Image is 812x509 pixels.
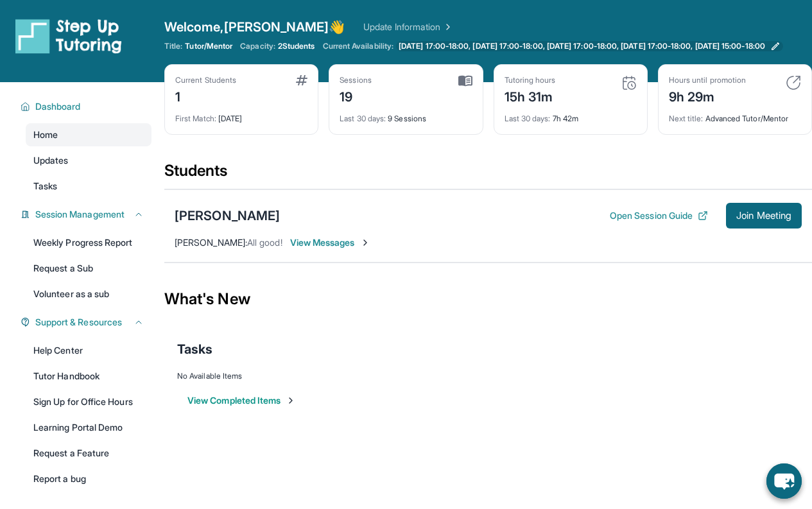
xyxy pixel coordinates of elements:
div: What's New [164,271,812,327]
img: Chevron Right [440,21,453,33]
span: Join Meeting [736,212,791,220]
a: Update Information [363,21,453,33]
div: Sessions [340,75,372,85]
div: Tutoring hours [505,75,556,85]
span: Home [33,128,58,141]
span: Dashboard [35,100,81,113]
button: Open Session Guide [610,209,708,222]
div: Students [164,160,812,189]
div: 15h 31m [505,85,556,106]
a: Tutor Handbook [26,365,151,388]
button: View Completed Items [187,394,296,407]
span: Welcome, [PERSON_NAME] 👋 [164,18,345,36]
button: Session Management [30,208,144,221]
a: Home [26,123,151,146]
span: Tasks [177,340,212,358]
a: Learning Portal Demo [26,416,151,439]
a: Request a Sub [26,257,151,280]
span: Tutor/Mentor [185,41,232,51]
div: 19 [340,85,372,106]
div: No Available Items [177,371,799,381]
div: [DATE] [175,106,307,124]
button: Support & Resources [30,316,144,329]
a: Updates [26,149,151,172]
span: [PERSON_NAME] : [175,237,247,248]
span: Tasks [33,180,57,193]
div: 1 [175,85,236,106]
span: [DATE] 17:00-18:00, [DATE] 17:00-18:00, [DATE] 17:00-18:00, [DATE] 17:00-18:00, [DATE] 15:00-18:00 [399,41,765,51]
span: 2 Students [278,41,315,51]
div: [PERSON_NAME] [175,207,280,225]
div: 9 Sessions [340,106,472,124]
div: 9h 29m [669,85,746,106]
span: View Messages [290,236,370,249]
a: Sign Up for Office Hours [26,390,151,413]
div: Advanced Tutor/Mentor [669,106,801,124]
button: chat-button [766,463,802,499]
span: Current Availability: [323,41,393,51]
img: logo [15,18,122,54]
div: 7h 42m [505,106,637,124]
span: Updates [33,154,69,167]
span: Title: [164,41,182,51]
a: Help Center [26,339,151,362]
img: card [786,75,801,91]
img: card [296,75,307,85]
img: card [621,75,637,91]
img: card [458,75,472,87]
div: Current Students [175,75,236,85]
span: All good! [247,237,282,248]
a: [DATE] 17:00-18:00, [DATE] 17:00-18:00, [DATE] 17:00-18:00, [DATE] 17:00-18:00, [DATE] 15:00-18:00 [396,41,783,51]
span: Support & Resources [35,316,122,329]
span: Session Management [35,208,125,221]
a: Volunteer as a sub [26,282,151,306]
span: Capacity: [240,41,275,51]
span: Next title : [669,114,704,123]
span: First Match : [175,114,216,123]
a: Report a bug [26,467,151,490]
a: Weekly Progress Report [26,231,151,254]
button: Join Meeting [726,203,802,229]
img: Chevron-Right [360,237,370,248]
div: Hours until promotion [669,75,746,85]
button: Dashboard [30,100,144,113]
a: Request a Feature [26,442,151,465]
span: Last 30 days : [340,114,386,123]
a: Tasks [26,175,151,198]
span: Last 30 days : [505,114,551,123]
